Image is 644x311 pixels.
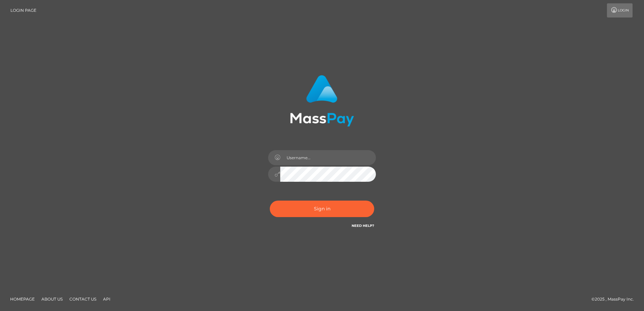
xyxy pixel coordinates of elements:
input: Username... [280,150,376,165]
img: MassPay Login [290,75,354,127]
a: Homepage [7,294,37,304]
a: API [100,294,113,304]
button: Sign in [270,201,374,217]
a: About Us [39,294,65,304]
a: Login Page [10,3,36,18]
div: © 2025 , MassPay Inc. [591,296,639,303]
a: Login [607,3,633,18]
a: Contact Us [67,294,99,304]
a: Need Help? [352,223,374,228]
